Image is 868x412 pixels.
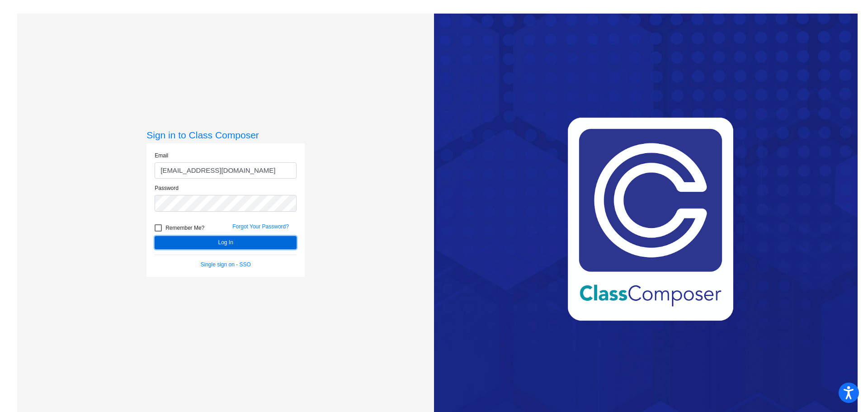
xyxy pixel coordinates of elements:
[165,223,204,233] span: Remember Me?
[155,152,168,160] label: Email
[146,129,305,141] h3: Sign in to Class Composer
[201,261,251,268] a: Single sign on - SSO
[155,184,179,192] label: Password
[232,223,289,230] a: Forgot Your Password?
[155,236,297,249] button: Log In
